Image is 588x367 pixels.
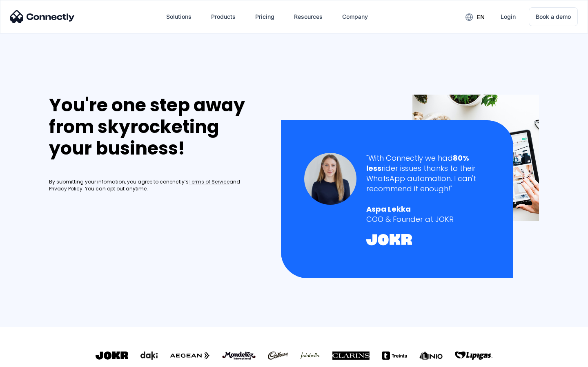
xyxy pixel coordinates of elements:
a: Book a demo [529,7,578,26]
a: Login [494,7,522,27]
div: Solutions [166,11,192,22]
div: COO & Founder at JOKR [366,214,490,224]
a: Terms of Service [189,179,229,186]
div: "With Connectly we had rider issues thanks to their WhatsApp automation. I can't recommend it eno... [366,153,490,194]
a: Pricing [249,7,281,27]
div: Resources [294,11,323,22]
div: You're one step away from skyrocketing your business! [49,95,264,159]
div: By submitting your infomation, you agree to conenctly’s and . You can opt out anytime. [49,179,264,192]
div: Login [501,11,516,22]
div: en [477,11,485,23]
img: Connectly Logo [10,10,75,23]
div: Products [211,11,236,22]
div: Pricing [255,11,274,22]
strong: 80% less [366,153,469,173]
a: Privacy Policy [49,186,82,192]
div: Company [342,11,368,22]
strong: Aspa Lekka [366,204,411,214]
